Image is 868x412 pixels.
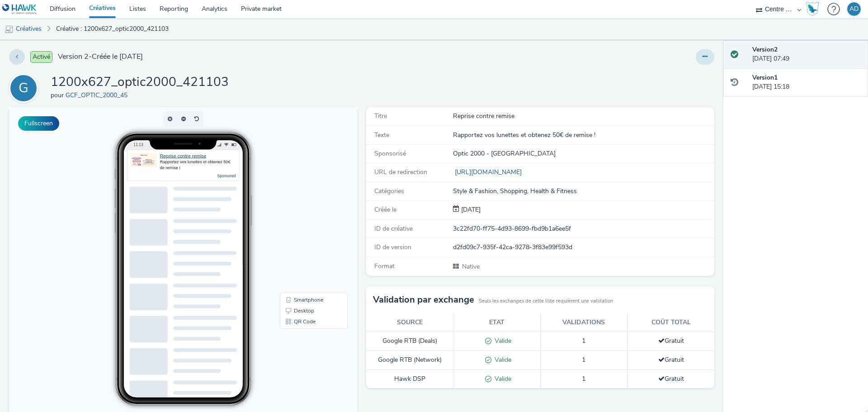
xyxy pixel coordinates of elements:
span: 1 [582,374,585,383]
div: Reprise contre remise [453,112,713,121]
span: Titre [374,112,387,120]
img: Hawk Academy [806,2,819,16]
a: GCF_OPTIC_2000_45 [66,91,131,99]
div: Rapportez vos lunettes et obtenez 50€ de remise ! [453,131,713,140]
span: 1 [582,336,585,345]
span: Valide [491,355,511,364]
a: G [9,84,42,92]
span: Gratuit [658,336,684,345]
span: Native [461,262,480,271]
span: Catégories [374,187,404,195]
span: ID de créative [374,224,413,233]
div: [DATE] 15:18 [752,73,861,92]
th: Validations [540,313,627,332]
th: Coût total [627,313,715,332]
div: Création 26 février 2025, 15:18 [459,205,481,214]
span: Valide [491,336,511,345]
li: Desktop [273,198,337,209]
h3: Validation par exchange [373,293,474,307]
div: Rapportez vos lunettes et obtenez 50€ de remise ! [151,52,227,64]
span: Smartphone [285,190,314,195]
a: [URL][DOMAIN_NAME] [453,168,525,176]
td: Google RTB (Network) [366,350,453,369]
th: Etat [453,313,541,332]
span: ID de version [374,243,411,251]
div: G [19,76,28,101]
strong: Version 2 [752,45,778,54]
a: Créative : 1200x627_optic2000_421103 [52,18,173,40]
span: Gratuit [658,355,684,364]
div: Optic 2000 - [GEOGRAPHIC_DATA] [453,149,713,158]
span: Gratuit [658,374,684,383]
span: Sponsorisé [374,149,406,158]
th: Source [366,313,453,332]
a: Reprise contre remise [151,46,198,52]
img: mobile [5,25,14,34]
span: pour [51,91,66,99]
div: 3c22fd70-ff75-4d93-8699-fbd9b1a6ee5f [453,224,713,233]
span: 1 [582,355,585,364]
td: Google RTB (Deals) [366,332,453,351]
span: Format [374,262,395,270]
strong: Version 1 [752,73,778,82]
span: Créée le [374,205,396,214]
small: Seuls les exchanges de cette liste requièrent une validation [479,298,613,305]
span: Desktop [285,201,305,206]
a: Hawk Academy [806,2,823,16]
td: Hawk DSP [366,369,453,388]
span: [DATE] [459,205,481,214]
li: QR Code [273,209,337,220]
li: Smartphone [273,187,337,198]
div: [DATE] 07:49 [752,45,861,64]
span: URL de redirection [374,168,427,176]
div: Style & Fashion, Shopping, Health & Fitness [453,187,713,196]
span: QR Code [285,212,307,217]
span: 11:13 [124,35,134,40]
h1: 1200x627_optic2000_421103 [51,74,229,91]
span: Version 2 - Créée le [DATE] [58,52,143,62]
a: Sponsored [208,66,227,71]
div: d2fd09c7-935f-42ca-9278-3f83e99f593d [453,243,713,252]
img: undefined Logo [2,4,37,15]
span: Activé [30,51,52,63]
div: AD [849,2,859,16]
span: Texte [374,131,389,139]
span: Valide [491,374,511,383]
button: Fullscreen [18,116,59,131]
